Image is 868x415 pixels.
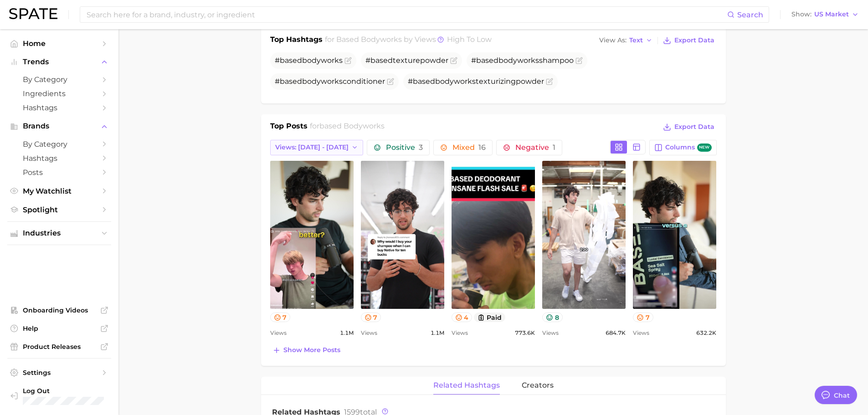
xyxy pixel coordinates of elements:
[7,226,111,240] button: Industries
[7,36,111,51] a: Home
[386,144,423,151] span: Positive
[553,143,555,152] span: 1
[23,369,96,377] span: Settings
[340,328,354,338] span: 1.1m
[23,168,96,177] span: Posts
[515,144,555,151] span: Negative
[515,328,535,338] span: 773.6k
[471,56,574,65] span: # shampoo
[522,381,554,389] span: creators
[474,313,505,322] button: paid
[7,87,111,101] a: Ingredients
[270,140,364,155] button: Views: [DATE] - [DATE]
[325,34,492,47] h2: for by Views
[661,121,716,133] button: Export Data
[270,344,343,357] button: Show more posts
[433,381,500,389] span: related hashtags
[23,205,96,214] span: Spotlight
[361,328,377,338] span: Views
[661,34,716,47] button: Export Data
[7,303,111,317] a: Onboarding Videos
[280,56,302,65] span: based
[275,56,343,65] span: #
[7,137,111,151] a: by Category
[302,77,343,86] span: bodyworks
[419,143,423,152] span: 3
[23,187,96,195] span: My Watchlist
[542,313,563,322] button: 8
[283,346,340,354] span: Show more posts
[7,340,111,354] a: Product Releases
[435,77,476,86] span: bodyworks
[649,140,716,155] button: Columnsnew
[23,306,96,314] span: Onboarding Videos
[7,101,111,115] a: Hashtags
[447,35,492,44] span: high to low
[387,78,394,85] button: Flag as miscategorized or irrelevant
[791,12,812,17] span: Show
[452,313,473,322] button: 4
[476,56,498,65] span: based
[344,57,352,64] button: Flag as miscategorized or irrelevant
[23,89,96,98] span: Ingredients
[498,56,539,65] span: bodyworks
[697,143,712,152] span: new
[270,313,291,322] button: 7
[7,322,111,335] a: Help
[7,55,111,69] button: Trends
[336,35,402,44] span: based bodyworks
[814,12,849,17] span: US Market
[606,328,626,338] span: 684.7k
[23,39,96,48] span: Home
[23,122,96,130] span: Brands
[275,77,385,86] span: # conditioner
[23,229,96,237] span: Industries
[674,123,714,131] span: Export Data
[7,72,111,87] a: by Category
[319,122,385,130] span: based bodyworks
[275,143,349,151] span: Views: [DATE] - [DATE]
[7,119,111,133] button: Brands
[737,10,763,19] span: Search
[23,343,96,351] span: Product Releases
[280,77,302,86] span: based
[23,387,104,395] span: Log Out
[450,57,457,64] button: Flag as miscategorized or irrelevant
[674,36,714,44] span: Export Data
[310,121,385,134] h2: for
[599,38,627,43] span: View As
[665,143,711,152] span: Columns
[7,203,111,217] a: Spotlight
[23,324,96,333] span: Help
[542,328,559,338] span: Views
[23,58,96,66] span: Trends
[23,103,96,112] span: Hashtags
[23,154,96,163] span: Hashtags
[7,165,111,179] a: Posts
[270,328,287,338] span: Views
[23,140,96,149] span: by Category
[302,56,343,65] span: bodyworks
[408,77,544,86] span: # texturizingpowder
[575,57,583,64] button: Flag as miscategorized or irrelevant
[789,9,861,20] button: ShowUS Market
[365,56,448,65] span: # texturepowder
[7,151,111,165] a: Hashtags
[86,7,727,22] input: Search here for a brand, industry, or ingredient
[23,75,96,84] span: by Category
[270,34,323,47] h1: Top Hashtags
[546,78,553,85] button: Flag as miscategorized or irrelevant
[9,8,57,19] img: SPATE
[597,35,655,46] button: View AsText
[7,384,111,408] a: Log out. Currently logged in with e-mail david.lucas@loreal.com.
[431,328,444,338] span: 1.1m
[370,56,393,65] span: based
[478,143,486,152] span: 16
[270,121,308,134] h1: Top Posts
[629,38,643,43] span: Text
[452,144,486,151] span: Mixed
[7,184,111,198] a: My Watchlist
[452,328,468,338] span: Views
[633,328,649,338] span: Views
[7,366,111,379] a: Settings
